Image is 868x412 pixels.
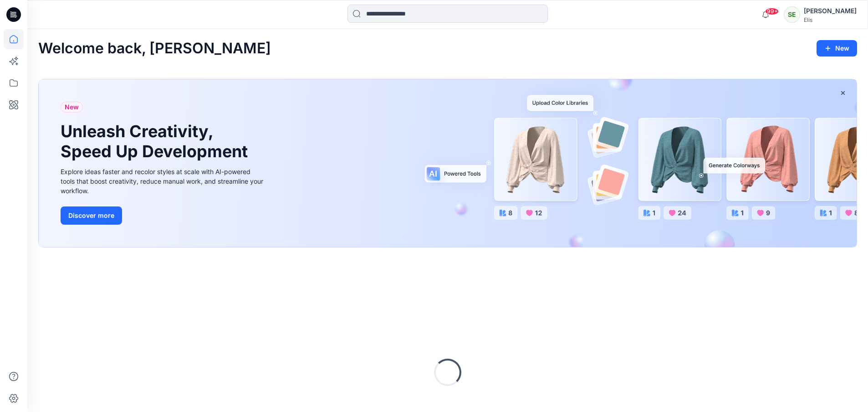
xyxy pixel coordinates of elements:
[817,40,857,57] button: New
[804,5,857,16] div: [PERSON_NAME]
[765,8,779,15] span: 99+
[61,167,266,196] div: Explore ideas faster and recolor styles at scale with AI-powered tools that boost creativity, red...
[61,122,252,161] h1: Unleash Creativity, Speed Up Development
[784,6,800,23] div: SE
[61,206,122,225] button: Discover more
[38,40,271,57] h2: Welcome back, [PERSON_NAME]
[804,16,857,23] div: Elis
[61,206,266,225] a: Discover more
[65,102,79,113] span: New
